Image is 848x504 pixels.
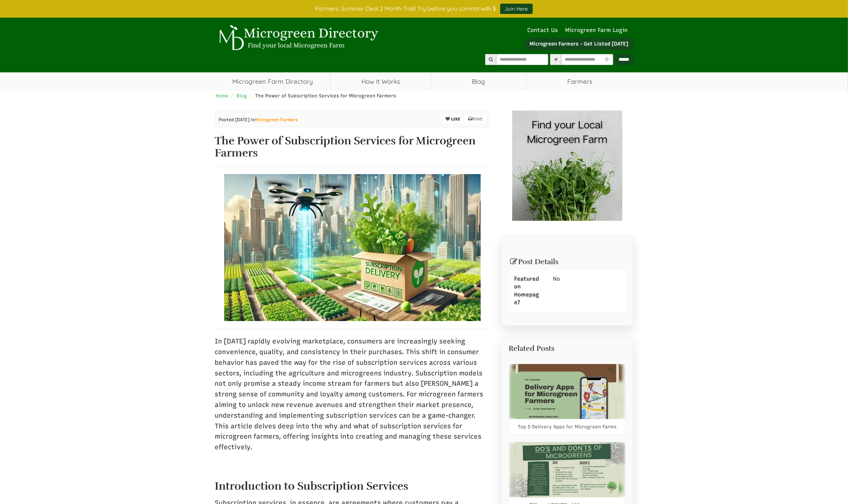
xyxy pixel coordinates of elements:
[525,38,633,50] a: Microgreen Farmers - Get Listed [DATE]
[236,117,250,122] span: [DATE]
[215,135,490,159] h1: The Power of Subscription Services for Microgreen Farmers
[219,117,234,122] span: Posted
[500,4,533,14] a: Join Here
[210,4,639,14] div: Farmers: Summer Deal 2 Month Trial! Try before you commit with $
[215,479,409,493] strong: Introduction to Subscription Services
[518,424,616,430] a: Top 5 Delivery Apps for Microgreen Farms
[443,115,463,124] button: LIKE
[524,27,562,33] a: Contact Us
[603,57,611,62] i: Use Current Location
[215,337,484,451] span: In [DATE] rapidly evolving marketplace, consumers are increasingly seeking convenience, quality, ...
[431,72,526,91] a: Blog
[237,93,247,98] a: Blog
[512,111,622,221] img: Banner Ad
[553,276,560,282] span: No
[224,174,481,321] img: The Power of Subscription Services for Microgreen Farmers
[255,93,396,98] span: The Power of Subscription Services for Microgreen Farmers
[331,72,431,91] a: How It Works
[565,27,632,33] a: Microgreen Farm Login
[215,72,331,91] a: Microgreen Farm Directory
[251,116,298,123] span: in
[516,442,619,497] img: DO's and DON'TS of Microgreens
[450,117,460,122] span: LIKE
[465,115,486,123] a: Print
[216,93,229,98] a: Home
[509,258,626,266] h3: Post Details
[509,270,548,312] div: Featured on Homepage?
[255,117,298,122] a: Microgreen Farmers
[509,345,626,353] h2: Related Posts
[215,25,380,51] img: Microgreen Directory
[527,72,633,91] span: Farmers
[516,364,619,419] img: Top 5 Delivery Apps for Microgreen Farms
